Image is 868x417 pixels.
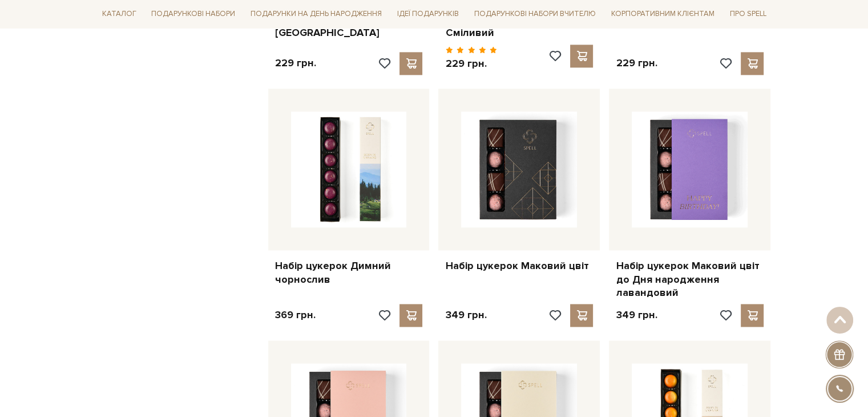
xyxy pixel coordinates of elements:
a: Каталог [98,6,141,23]
p: 349 грн. [445,308,486,322]
a: Ідеї подарунків [393,6,463,23]
a: Набір цукерок Маковий цвіт [445,259,593,272]
a: Набір цукерок Димний чорнослив [275,259,423,286]
p: 229 грн. [616,57,657,70]
a: Набір цукерок Маковий цвіт до Дня народження лавандовий [616,259,764,299]
p: 229 грн. [445,57,497,70]
a: Подарункові набори [147,6,240,23]
p: 229 грн. [275,57,316,70]
a: Корпоративним клієнтам [607,6,719,23]
p: 349 грн. [616,308,657,322]
a: Подарунки на День народження [246,6,386,23]
a: Подарункові набори Вчителю [470,5,600,24]
p: 369 грн. [275,308,316,322]
a: Про Spell [725,6,770,23]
